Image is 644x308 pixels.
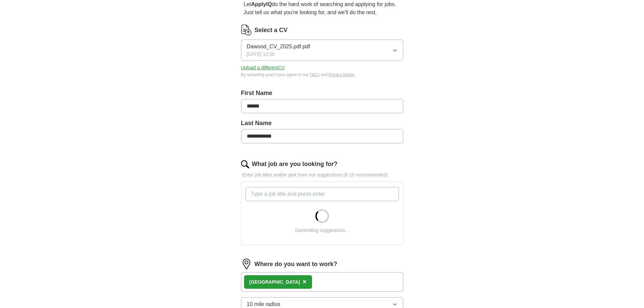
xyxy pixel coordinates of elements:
[252,160,338,169] label: What job are you looking for?
[241,40,403,61] button: Dawood_CV_2025.pdf.pdf[DATE] 12:56
[241,160,249,168] img: search.png
[255,260,337,269] label: Where do you want to work?
[241,25,252,35] img: CV Icon
[241,119,403,128] label: Last Name
[241,72,403,78] div: By uploading your CV you agree to our and .
[303,277,307,287] button: ×
[251,1,272,7] strong: ApplyIQ
[245,187,399,201] input: Type a job title and press enter
[329,72,355,77] a: Privacy Notice
[241,89,403,98] label: First Name
[241,64,285,71] button: Upload a differentCV
[241,259,252,269] img: location.png
[309,72,319,77] a: T&Cs
[241,171,403,179] p: Enter job titles and/or pick from our suggestions (6-10 recommended)
[295,227,349,234] div: Generating suggestions...
[247,51,275,58] span: [DATE] 12:56
[255,26,288,35] label: Select a CV
[247,43,310,51] span: Dawood_CV_2025.pdf.pdf
[249,279,300,286] div: [GEOGRAPHIC_DATA]
[303,278,307,285] span: ×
